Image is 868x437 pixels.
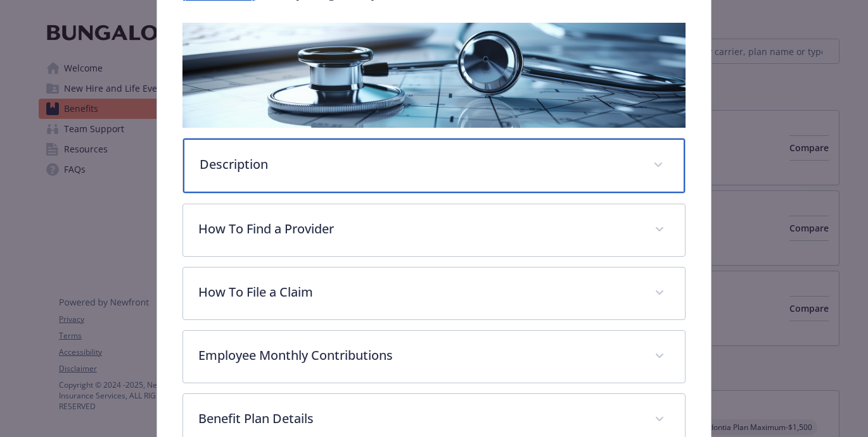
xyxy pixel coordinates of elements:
img: banner [182,23,686,128]
p: Employee Monthly Contributions [198,346,640,365]
div: Description [183,138,686,193]
p: How To File a Claim [198,283,640,302]
p: Description [200,155,639,174]
div: How To File a Claim [183,268,686,319]
p: How To Find a Provider [198,219,640,238]
div: How To Find a Provider [183,204,686,256]
p: Benefit Plan Details [198,409,640,428]
div: Employee Monthly Contributions [183,331,686,383]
